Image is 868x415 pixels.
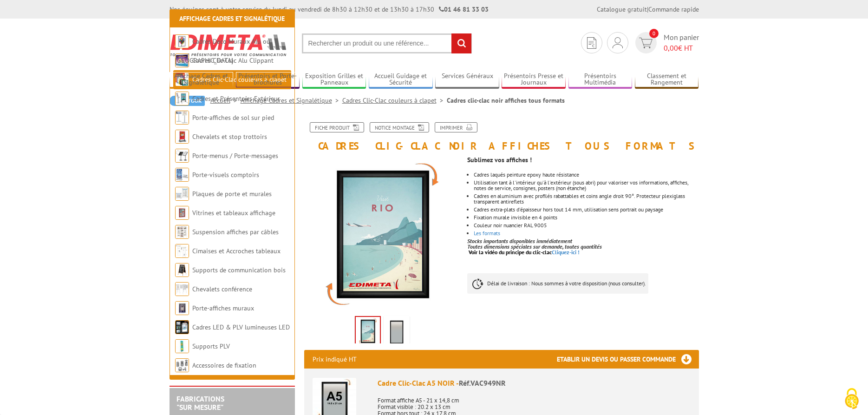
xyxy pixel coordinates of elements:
[664,43,678,53] span: 0,00
[175,206,189,220] img: Vitrines et tableaux affichage
[474,230,500,237] a: Les formats
[175,244,189,258] img: Cimaises et Accroches tableaux
[192,228,279,236] a: Suspension affiches par câbles
[597,5,699,14] div: |
[310,122,364,132] a: Fiche produit
[175,225,189,239] img: Suspension affiches par câbles
[175,282,189,296] img: Chevalets conférence
[176,394,224,412] a: FABRICATIONS"Sur Mesure"
[175,339,189,353] img: Supports PLV
[175,358,189,372] img: Accessoires de fixation
[568,72,633,87] a: Présentoirs Multimédia
[840,387,863,410] img: Cookies (fenêtre modale)
[447,96,565,105] li: Cadres clic-clac noir affiches tous formats
[192,152,278,160] a: Porte-menus / Porte-messages
[175,263,189,277] img: Supports de communication bois
[192,266,286,274] a: Supports de communication bois
[369,72,433,87] a: Accueil Guidage et Sécurité
[435,72,499,87] a: Services Généraux
[170,5,489,14] div: Nos équipes sont à votre service du lundi au vendredi de 8h30 à 12h30 et de 13h30 à 17h30
[302,72,366,87] a: Exposition Grilles et Panneaux
[192,171,259,179] a: Porte-visuels comptoirs
[451,33,471,53] input: rechercher
[664,32,699,53] span: Mon panier
[459,378,506,388] span: Réf.VAC949NR
[179,14,285,23] a: Affichage Cadres et Signalétique
[639,38,653,48] img: devis rapide
[192,132,267,141] a: Chevalets et stop trottoirs
[175,111,189,125] img: Porte-affiches de sol sur pied
[467,273,648,294] p: Délai de livraison : Nous sommes à votre disposition (nous consulter).
[175,34,189,48] img: Cadres Deco Muraux Alu ou Bois
[342,96,447,105] a: Cadres Clic-Clac couleurs à clapet
[192,323,290,331] a: Cadres LED & PLV lumineuses LED
[192,190,272,198] a: Plaques de porte et murales
[474,215,698,220] li: Fixation murale invisible en 4 points
[370,122,429,132] a: Notice Montage
[597,5,647,13] a: Catalogue gratuit
[502,72,566,87] a: Présentoirs Presse et Journaux
[175,37,270,65] a: Cadres Deco Muraux Alu ou [GEOGRAPHIC_DATA]
[192,285,252,293] a: Chevalets conférence
[356,317,380,346] img: cadres_aluminium_clic_clac_vac949nr.jpg
[175,149,189,163] img: Porte-menus / Porte-messages
[613,37,623,48] img: devis rapide
[557,350,699,369] h3: Etablir un devis ou passer commande
[192,361,256,369] a: Accessoires de fixation
[587,37,596,49] img: devis rapide
[469,249,552,256] span: Voir la vidéo du principe du clic-clac
[304,156,461,313] img: cadres_aluminium_clic_clac_vac949nr.jpg
[170,72,234,87] a: Affichage Cadres et Signalétique
[835,383,868,415] button: Cookies (fenêtre modale)
[474,172,698,178] li: Cadres laqués peinture epoxy haute résistance
[175,187,189,201] img: Plaques de porte et murales
[664,43,699,53] span: € HT
[192,209,275,217] a: Vitrines et tableaux affichage
[192,113,274,122] a: Porte-affiches de sol sur pied
[385,318,408,347] img: cadre_noir_vide.jpg
[635,72,699,87] a: Classement et Rangement
[474,207,698,212] li: Cadres extra-plats d'épaisseur hors tout 14 mm, utilisation sens portrait ou paysage
[175,130,189,144] img: Chevalets et stop trottoirs
[439,5,489,13] strong: 01 46 81 33 03
[467,157,698,163] p: Sublimez vos affiches !
[435,122,477,132] a: Imprimer
[313,350,357,369] p: Prix indiqué HT
[649,29,659,38] span: 0
[474,223,698,228] li: Couleur noir nuancier RAL 9005
[175,301,189,315] img: Porte-affiches muraux
[474,193,698,204] li: Cadres en aluminium avec profilés rabattables et coins angle droit 90°. Protecteur plexiglass tra...
[467,237,572,244] em: Stocks importants disponibles immédiatement
[378,378,691,389] div: Cadre Clic-Clac A5 NOIR -
[192,56,274,65] a: Cadres Clic-Clac Alu Clippant
[175,320,189,334] img: Cadres LED & PLV lumineuses LED
[469,249,580,256] a: Voir la vidéo du principe du clic-clacCliquez-ici !
[192,94,280,103] a: Cadres et Présentoirs Extérieur
[633,32,699,53] a: devis rapide 0 Mon panier 0,00€ HT
[467,243,602,250] em: Toutes dimensions spéciales sur demande, toutes quantités
[192,247,281,255] a: Cimaises et Accroches tableaux
[474,180,698,191] li: Utilisation tant à l'intérieur qu'à l'extérieur (sous abri) pour valoriser vos informations, affi...
[192,304,254,312] a: Porte-affiches muraux
[175,92,189,105] img: Cadres et Présentoirs Extérieur
[192,342,230,350] a: Supports PLV
[302,33,472,53] input: Rechercher un produit ou une référence...
[175,168,189,182] img: Porte-visuels comptoirs
[236,72,300,87] a: Présentoirs et Porte-brochures
[648,5,699,13] a: Commande rapide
